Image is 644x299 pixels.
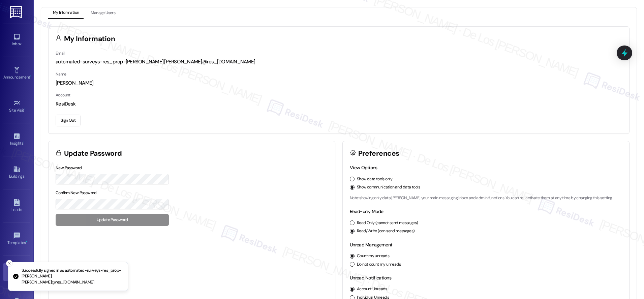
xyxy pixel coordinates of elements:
label: Account [56,92,70,98]
h3: Update Password [64,150,122,157]
label: Read Only (cannot send messages) [357,220,418,226]
span: • [26,239,27,244]
button: My Information [48,7,84,19]
a: Inbox [3,31,30,49]
a: Account [3,263,30,281]
label: Unread Management [350,242,392,248]
div: automated-surveys-res_prop-[PERSON_NAME].[PERSON_NAME]@res_[DOMAIN_NAME] [56,58,622,65]
label: Confirm New Password [56,190,97,196]
button: Manage Users [86,7,120,19]
div: ResiDesk [56,100,622,108]
button: Sign Out [56,115,81,126]
h3: My Information [64,35,115,42]
label: Show communication and data tools [357,184,420,190]
label: Show data tools only [357,176,393,182]
label: Account Unreads [357,286,387,292]
div: [PERSON_NAME] [56,80,622,87]
a: Leads [3,197,30,215]
label: View Options [350,165,377,171]
a: Site Visit • [3,97,30,116]
span: • [30,74,31,79]
p: Successfully signed in as automated-surveys-res_prop-[PERSON_NAME].[PERSON_NAME]@res_[DOMAIN_NAME] [22,268,122,286]
label: Read-only Mode [350,208,383,214]
img: ResiDesk Logo [10,6,24,18]
span: • [23,140,24,145]
button: Close toast [6,260,13,267]
a: Templates • [3,230,30,248]
label: Read/Write (can send messages) [357,228,415,234]
label: Unread Notifications [350,275,391,281]
label: Email [56,51,65,56]
p: Note: showing only data [PERSON_NAME] your main messaging inbox and admin functions. You can re-a... [350,195,622,201]
label: New Password [56,165,82,171]
a: Insights • [3,130,30,149]
span: • [24,107,25,112]
label: Name [56,71,66,77]
label: Count my unreads [357,253,389,259]
label: Do not count my unreads [357,262,401,268]
h3: Preferences [358,150,399,157]
a: Buildings [3,163,30,182]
